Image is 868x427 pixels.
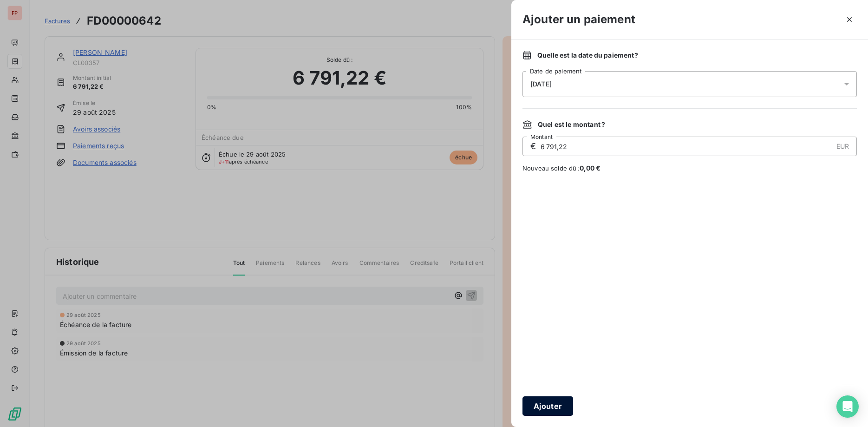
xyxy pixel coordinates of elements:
h3: Ajouter un paiement [522,11,635,28]
div: Open Intercom Messenger [836,395,859,418]
span: Quelle est la date du paiement ? [537,51,638,60]
span: 0,00 € [580,164,601,172]
span: Nouveau solde dû : [522,164,857,173]
span: [DATE] [530,80,552,88]
button: Ajouter [522,396,573,416]
span: Quel est le montant ? [538,120,605,129]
